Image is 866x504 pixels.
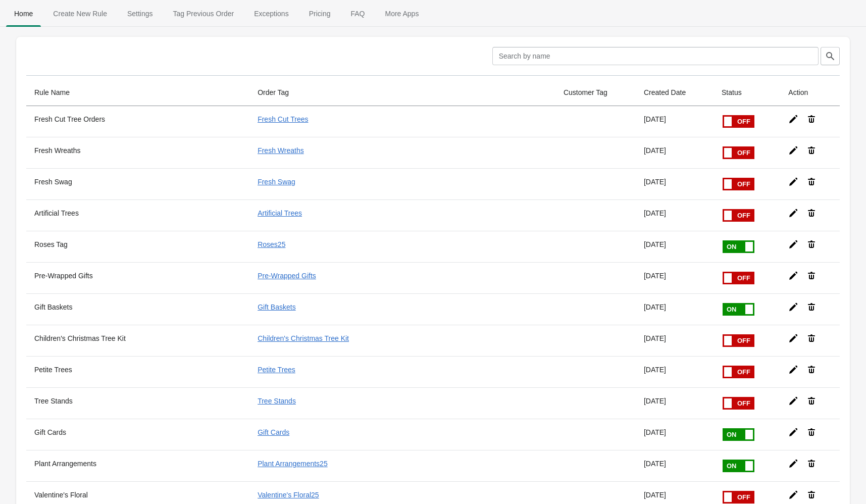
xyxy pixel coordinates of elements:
a: Roses25 [258,240,285,248]
th: Fresh Cut Tree Orders [26,106,249,137]
input: Search by name [492,47,819,65]
span: Pricing [301,5,339,23]
th: Pre-Wrapped Gifts [26,262,249,293]
button: Create_New_Rule [43,1,117,27]
th: Status [714,79,780,106]
td: [DATE] [636,137,714,168]
th: Gift Baskets [26,293,249,325]
th: Action [780,79,840,106]
a: Artificial Trees [258,209,302,217]
td: [DATE] [636,387,714,419]
span: FAQ [342,5,373,23]
th: Roses Tag [26,231,249,262]
th: Plant Arrangements [26,450,249,481]
a: Pre-Wrapped Gifts [258,272,316,280]
span: Tag Previous Order [165,5,242,23]
a: Petite Trees [258,366,295,374]
td: [DATE] [636,168,714,199]
td: [DATE] [636,356,714,387]
td: [DATE] [636,231,714,262]
th: Fresh Swag [26,168,249,199]
a: Fresh Wreaths [258,146,304,155]
td: [DATE] [636,199,714,231]
th: Gift Cards [26,419,249,450]
span: Create New Rule [45,5,115,23]
span: More Apps [377,5,427,23]
a: Gift Cards [258,428,289,436]
th: Petite Trees [26,356,249,387]
span: Settings [119,5,161,23]
th: Children's Christmas Tree Kit [26,325,249,356]
td: [DATE] [636,325,714,356]
td: [DATE] [636,419,714,450]
th: Fresh Wreaths [26,137,249,168]
a: Tree Stands [258,397,296,405]
a: Valentine's Floral25 [258,491,319,499]
a: Fresh Swag [258,178,295,186]
td: [DATE] [636,262,714,293]
a: Children's Christmas Tree Kit [258,334,349,342]
a: Fresh Cut Trees [258,115,308,123]
th: Order Tag [249,79,555,106]
span: Exceptions [246,5,296,23]
td: [DATE] [636,450,714,481]
span: Home [6,5,41,23]
button: Home [4,1,43,27]
td: [DATE] [636,293,714,325]
th: Customer Tag [555,79,636,106]
a: Gift Baskets [258,303,295,311]
button: Settings [117,1,163,27]
th: Rule Name [26,79,249,106]
th: Artificial Trees [26,199,249,231]
th: Created Date [636,79,714,106]
td: [DATE] [636,106,714,137]
a: Plant Arrangements25 [258,460,328,468]
th: Tree Stands [26,387,249,419]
